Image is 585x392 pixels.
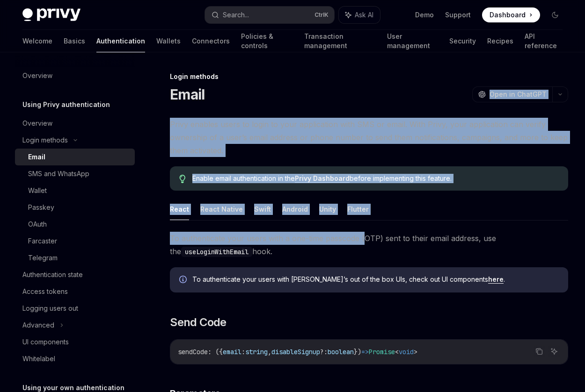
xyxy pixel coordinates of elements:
[525,30,563,52] a: API reference
[339,7,380,23] button: Ask AI
[15,165,135,182] a: SMS and WhatsApp
[200,198,243,220] button: React Native
[254,198,271,220] button: Swift
[347,198,369,220] button: Flutter
[28,235,57,247] div: Farcaster
[15,266,135,283] a: Authentication state
[15,149,135,165] a: Email
[178,348,208,356] span: sendCode
[472,86,552,102] button: Open in ChatGPT
[15,115,135,132] a: Overview
[295,174,350,183] a: Privy Dashboard
[179,175,186,183] svg: Tip
[395,348,399,356] span: <
[15,67,135,84] a: Overview
[490,10,526,20] span: Dashboard
[241,30,293,52] a: Policies & controls
[15,216,135,233] a: OAuth
[361,348,369,356] span: =>
[170,86,205,103] h1: Email
[22,320,54,331] div: Advanced
[548,345,560,357] button: Ask AI
[192,174,559,183] span: Enable email authentication in the before implementing this feature.
[15,182,135,199] a: Wallet
[179,276,189,285] svg: Info
[28,168,89,179] div: SMS and WhatsApp
[15,350,135,367] a: Whitelabel
[170,198,189,220] button: React
[223,9,249,21] div: Search...
[449,30,476,52] a: Security
[28,252,58,264] div: Telegram
[399,348,414,356] span: void
[414,348,417,356] span: >
[208,348,223,356] span: : ({
[15,249,135,266] a: Telegram
[387,30,438,52] a: User management
[22,135,68,146] div: Login methods
[490,90,547,99] span: Open in ChatGPT
[415,10,434,20] a: Demo
[22,118,52,129] div: Overview
[445,10,471,20] a: Support
[170,232,568,258] span: To authenticate your users with a one-time passcode (OTP) sent to their email address, use the hook.
[156,30,181,52] a: Wallets
[22,269,83,280] div: Authentication state
[170,315,227,330] span: Send Code
[15,334,135,350] a: UI components
[205,7,334,23] button: Search...CtrlK
[22,70,52,81] div: Overview
[22,286,68,297] div: Access tokens
[22,353,55,364] div: Whitelabel
[28,151,45,163] div: Email
[223,348,241,356] span: email
[22,99,110,110] h5: Using Privy authentication
[181,247,252,257] code: useLoginWithEmail
[170,118,568,157] span: Privy enables users to login to your application with SMS or email. With Privy, your application ...
[22,30,52,52] a: Welcome
[271,348,320,356] span: disableSignup
[548,7,563,22] button: Toggle dark mode
[64,30,85,52] a: Basics
[245,348,268,356] span: string
[314,11,329,19] span: Ctrl K
[319,198,336,220] button: Unity
[22,8,80,21] img: dark logo
[15,199,135,216] a: Passkey
[192,30,230,52] a: Connectors
[320,348,328,356] span: ?:
[369,348,395,356] span: Promise
[533,345,545,357] button: Copy the contents from the code block
[170,72,568,81] div: Login methods
[15,233,135,249] a: Farcaster
[15,283,135,300] a: Access tokens
[15,300,135,317] a: Logging users out
[28,202,54,213] div: Passkey
[354,348,361,356] span: })
[304,30,376,52] a: Transaction management
[22,303,78,314] div: Logging users out
[96,30,145,52] a: Authentication
[192,275,559,284] span: To authenticate your users with [PERSON_NAME]’s out of the box UIs, check out UI components .
[28,219,47,230] div: OAuth
[487,30,513,52] a: Recipes
[488,275,504,284] a: here
[241,348,245,356] span: :
[355,10,373,20] span: Ask AI
[268,348,271,356] span: ,
[282,198,308,220] button: Android
[28,185,47,196] div: Wallet
[328,348,354,356] span: boolean
[482,7,540,22] a: Dashboard
[22,336,69,348] div: UI components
